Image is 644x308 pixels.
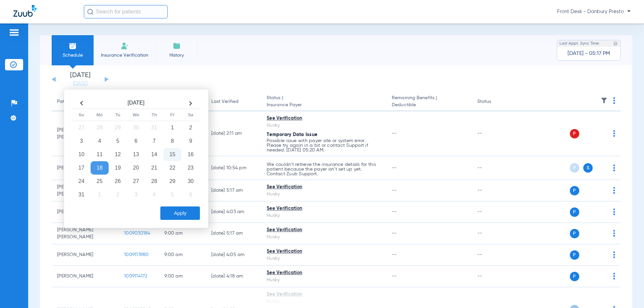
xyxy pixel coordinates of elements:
[60,80,100,87] a: [DATE]
[57,98,87,105] div: Patient Name
[173,42,181,50] img: History
[261,93,386,111] th: Status |
[570,163,579,173] span: P
[613,97,615,104] img: group-dot-blue.svg
[267,269,381,276] div: See Verification
[267,122,381,129] div: Husky
[267,234,381,241] div: Husky
[392,252,397,257] span: --
[124,231,151,236] span: 1009030184
[392,102,466,109] span: Deductible
[124,274,148,279] span: 1009114172
[267,191,381,198] div: Husky
[206,156,261,180] td: [DATE] 10:54 PM
[211,98,256,105] div: Last Verified
[472,223,517,244] td: --
[601,97,607,104] img: filter.svg
[211,98,238,105] div: Last Verified
[583,163,593,173] span: S
[206,201,261,223] td: [DATE] 4:03 AM
[206,266,261,287] td: [DATE] 4:18 AM
[57,52,89,59] span: Schedule
[267,212,381,219] div: Husky
[57,98,113,105] div: Patient Name
[392,131,397,136] span: --
[206,244,261,266] td: [DATE] 4:05 AM
[267,291,381,298] div: See Verification
[570,129,579,138] span: P
[613,273,615,280] img: group-dot-blue.svg
[267,132,317,137] span: Temporary Data Issue
[267,162,381,176] p: We couldn’t retrieve the insurance details for this patient because the payer isn’t set up yet. C...
[84,5,168,18] input: Search for patients
[392,274,397,279] span: --
[267,227,381,234] div: See Verification
[613,41,618,46] img: last sync help info
[559,40,600,47] span: Last Appt. Sync Time:
[392,188,397,193] span: --
[613,165,615,171] img: group-dot-blue.svg
[160,206,200,220] button: Apply
[472,201,517,223] td: --
[613,208,615,215] img: group-dot-blue.svg
[91,98,181,109] th: [DATE]
[267,184,381,191] div: See Verification
[60,72,100,87] li: [DATE]
[613,251,615,258] img: group-dot-blue.svg
[570,207,579,217] span: P
[570,229,579,238] span: P
[161,52,193,59] span: History
[267,276,381,284] div: Husky
[386,93,472,111] th: Remaining Benefits |
[206,223,261,244] td: [DATE] 5:17 AM
[69,42,77,50] img: Schedule
[570,186,579,195] span: P
[267,138,381,152] p: Possible issue with payer site or system error. Please try again in a bit or contact Support if n...
[124,252,149,257] span: 1009113980
[613,187,615,194] img: group-dot-blue.svg
[472,156,517,180] td: --
[9,28,19,37] img: hamburger-icon
[52,223,119,244] td: [PERSON_NAME] [PERSON_NAME]
[568,50,610,57] span: [DATE] - 05:17 PM
[13,5,37,17] img: Zuub Logo
[87,9,93,15] img: Search Icon
[52,244,119,266] td: [PERSON_NAME]
[613,230,615,237] img: group-dot-blue.svg
[267,102,381,109] span: Insurance Payer
[159,223,206,244] td: 9:00 AM
[472,266,517,287] td: --
[267,248,381,255] div: See Verification
[159,266,206,287] td: 9:00 AM
[472,111,517,156] td: --
[392,231,397,236] span: --
[267,298,381,305] div: Husky
[610,276,644,308] iframe: Chat Widget
[392,166,397,170] span: --
[267,255,381,262] div: Husky
[392,209,397,214] span: --
[52,266,119,287] td: [PERSON_NAME]
[206,111,261,156] td: [DATE] 2:11 AM
[206,180,261,201] td: [DATE] 5:17 AM
[267,115,381,122] div: See Verification
[121,42,129,50] img: Manual Insurance Verification
[557,8,631,15] span: Front Desk - Danbury Presto
[472,93,517,111] th: Status
[613,130,615,137] img: group-dot-blue.svg
[472,180,517,201] td: --
[267,205,381,212] div: See Verification
[472,244,517,266] td: --
[570,250,579,260] span: P
[570,272,579,281] span: P
[159,244,206,266] td: 9:00 AM
[99,52,151,59] span: Insurance Verification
